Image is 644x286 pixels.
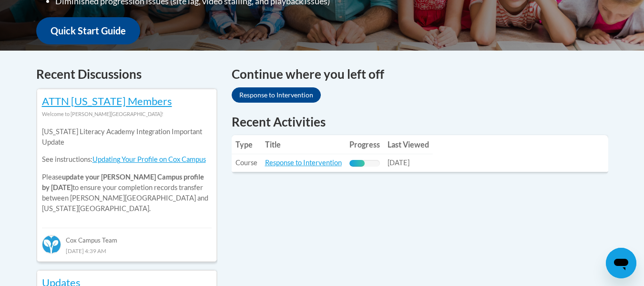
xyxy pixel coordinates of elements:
h4: Recent Discussions [36,65,217,84]
div: Please to ensure your completion records transfer between [PERSON_NAME][GEOGRAPHIC_DATA] and [US_... [42,119,212,221]
th: Last Viewed [384,135,433,154]
th: Title [261,135,346,154]
div: Cox Campus Team [42,228,212,245]
h4: Continue where you left off [232,65,608,84]
a: ATTN [US_STATE] Members [42,95,172,107]
th: Progress [346,135,384,154]
a: Response to Intervention [265,159,342,167]
span: Course [235,159,257,167]
span: [DATE] [388,159,409,167]
iframe: Button to launch messaging window [606,248,636,278]
a: Quick Start Guide [36,17,140,44]
div: [DATE] 4:39 AM [42,245,212,256]
th: Type [232,135,261,154]
p: See instructions: [42,154,212,165]
a: Response to Intervention [232,87,321,103]
a: Updating Your Profile on Cox Campus [92,155,206,163]
div: Progress, % [349,160,365,167]
div: Welcome to [PERSON_NAME][GEOGRAPHIC_DATA]! [42,109,212,119]
h1: Recent Activities [232,113,608,130]
b: update your [PERSON_NAME] Campus profile by [DATE] [42,173,204,191]
img: Cox Campus Team [42,235,61,254]
p: [US_STATE] Literacy Academy Integration Important Update [42,127,212,148]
